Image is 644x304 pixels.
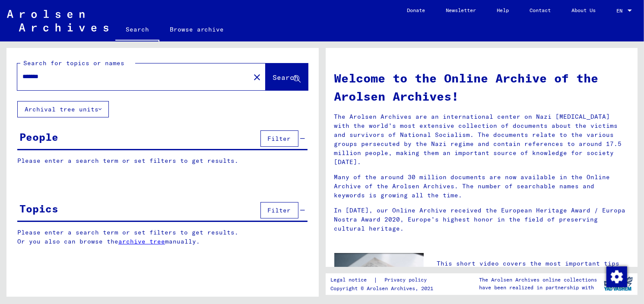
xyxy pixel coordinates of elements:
[260,130,298,147] button: Filter
[479,284,597,291] p: have been realized in partnership with
[479,276,597,284] p: The Arolsen Archives online collections
[248,68,266,85] button: Clear
[330,275,437,285] div: |
[260,202,298,218] button: Filter
[252,72,262,82] mat-icon: close
[330,275,374,285] a: Legal notice
[268,206,291,214] span: Filter
[437,259,629,277] p: This short video covers the most important tips for searching the Online Archive.
[17,156,308,165] p: Please enter a search term or set filters to get results.
[17,228,308,246] p: Please enter a search term or set filters to get results. Or you also can browse the manually.
[334,253,424,302] img: video.jpg
[616,8,626,14] span: EN
[118,237,165,245] a: archive tree
[334,173,629,200] p: Many of the around 30 million documents are now available in the Online Archive of the Arolsen Ar...
[602,273,634,294] img: yv_logo.png
[378,275,437,285] a: Privacy policy
[115,19,159,41] a: Search
[334,206,629,233] p: In [DATE], our Online Archive received the European Heritage Award / Europa Nostra Award 2020, Eu...
[19,201,58,216] div: Topics
[266,63,308,90] button: Search
[17,101,109,117] button: Archival tree units
[334,69,629,105] h1: Welcome to the Online Archive of the Arolsen Archives!
[19,129,58,145] div: People
[23,59,124,67] mat-label: Search for topics or names
[273,73,299,82] span: Search
[7,10,108,32] img: Arolsen_neg.svg
[330,285,437,292] p: Copyright © Arolsen Archives, 2021
[268,135,291,142] span: Filter
[606,266,627,287] img: Change consent
[159,19,235,40] a: Browse archive
[334,112,629,167] p: The Arolsen Archives are an international center on Nazi [MEDICAL_DATA] with the world’s most ext...
[606,266,627,287] div: Change consent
